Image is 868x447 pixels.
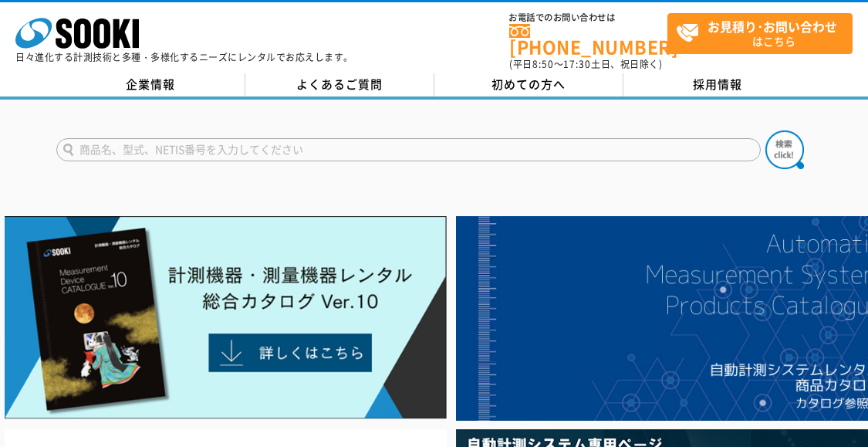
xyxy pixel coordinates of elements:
[509,57,662,71] span: (平日 ～ 土日、祝日除く)
[765,130,804,169] img: btn_search.png
[676,14,852,52] span: はこちら
[245,73,434,97] a: よくあるご質問
[563,57,591,71] span: 17:30
[532,57,554,71] span: 8:50
[434,73,623,97] a: 初めての方へ
[708,17,837,36] strong: お見積り･お問い合わせ
[623,73,812,97] a: 採用情報
[667,13,853,54] a: お見積り･お問い合わせはこちら
[509,24,667,56] a: [PHONE_NUMBER]
[56,73,245,97] a: 企業情報
[5,216,447,419] img: Catalog Ver10
[15,52,353,62] p: 日々進化する計測技術と多種・多様化するニーズにレンタルでお応えします。
[509,13,667,22] span: お電話でのお問い合わせは
[491,76,566,93] span: 初めての方へ
[56,138,761,161] input: 商品名、型式、NETIS番号を入力してください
